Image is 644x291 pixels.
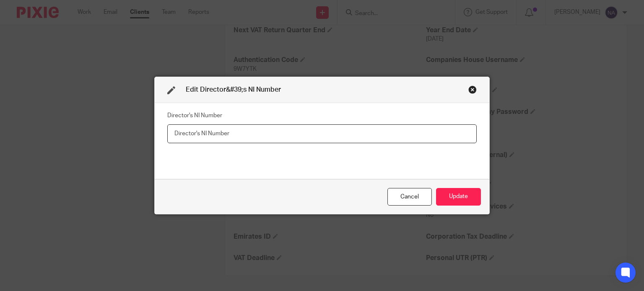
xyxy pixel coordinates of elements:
[167,111,222,120] label: Director's NI Number
[167,124,477,143] input: Director's NI Number
[436,188,481,206] button: Update
[468,85,477,94] div: Close this dialog window
[387,188,432,206] div: Close this dialog window
[186,86,281,93] span: Edit Director&#39;s NI Number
